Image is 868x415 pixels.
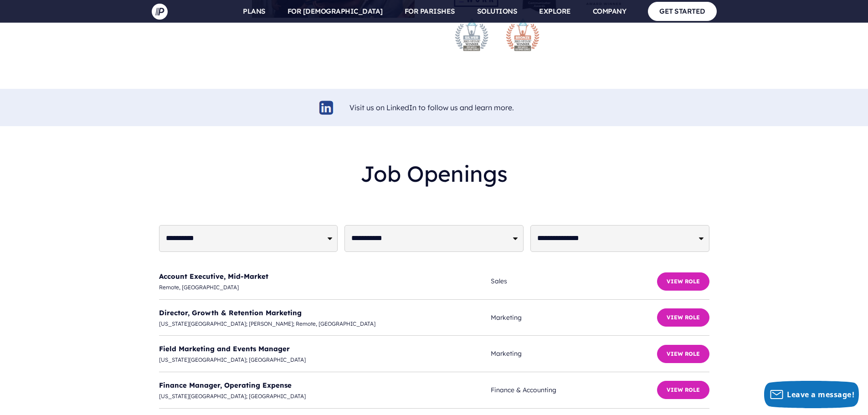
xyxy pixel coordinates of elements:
[648,2,717,20] a: GET STARTED
[491,312,657,323] span: Marketing
[657,308,709,327] button: View Role
[159,381,292,389] a: Finance Manager, Operating Expense
[318,99,335,116] img: linkedin-logo
[764,381,859,408] button: Leave a message!
[491,384,657,396] span: Finance & Accounting
[159,308,302,317] a: Director, Growth & Retention Marketing
[159,272,268,281] a: Account Executive, Mid-Market
[159,391,491,401] span: [US_STATE][GEOGRAPHIC_DATA]; [GEOGRAPHIC_DATA]
[159,344,290,353] a: Field Marketing and Events Manager
[349,103,514,112] a: Visit us on LinkedIn to follow us and learn more.
[657,272,709,291] button: View Role
[657,381,709,399] button: View Role
[159,154,709,194] h2: Job Openings
[491,348,657,359] span: Marketing
[159,355,491,365] span: [US_STATE][GEOGRAPHIC_DATA]; [GEOGRAPHIC_DATA]
[657,345,709,363] button: View Role
[159,282,491,292] span: Remote, [GEOGRAPHIC_DATA]
[504,16,541,53] img: stevie-bronze
[491,276,657,287] span: Sales
[159,319,491,329] span: [US_STATE][GEOGRAPHIC_DATA]; [PERSON_NAME]; Remote, [GEOGRAPHIC_DATA]
[787,389,854,400] span: Leave a message!
[453,16,490,53] img: stevie-silver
